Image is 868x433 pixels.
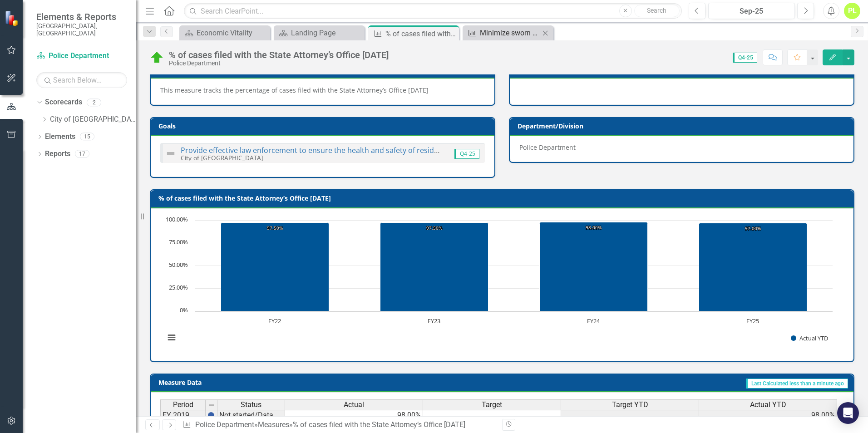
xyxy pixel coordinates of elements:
a: Minimize sworn police officer vacancy rate (%) (1) [465,27,540,39]
a: Economic Vitality [182,27,268,39]
button: Show Actual YTD [791,334,829,342]
span: Actual [344,401,364,409]
a: Police Department [195,420,254,429]
span: Search [647,7,666,14]
td: 98.00% [699,410,837,421]
text: FY25 [746,317,759,325]
a: Elements [45,132,75,142]
div: » » [182,420,495,430]
small: City of [GEOGRAPHIC_DATA] [181,153,263,162]
a: Landing Page [276,27,362,39]
text: 100.00% [166,215,188,223]
text: 97.50% [426,225,442,231]
span: Target [482,401,502,409]
small: [GEOGRAPHIC_DATA], [GEOGRAPHIC_DATA] [36,22,127,37]
a: Provide effective law enforcement to ensure the health and safety of residents, businesses, and v... [181,145,536,155]
div: 15 [80,133,94,141]
path: FY24, 98. Actual YTD. [540,222,648,311]
div: Landing Page [291,27,362,39]
svg: Interactive chart [160,216,837,352]
button: View chart menu, Chart [165,331,178,344]
img: On Track (80% or higher) [150,50,164,65]
text: 75.00% [169,238,188,246]
div: % of cases filed with the State Attorney’s Office [DATE] [169,50,389,60]
span: Period [173,401,193,409]
path: FY22, 97.5. Actual YTD. [221,222,329,311]
div: Sep-25 [711,6,792,17]
div: 17 [75,150,89,158]
span: Police Department [519,143,576,152]
span: This measure tracks the percentage of cases filed with the State Attorney’s Office [DATE] [160,86,429,94]
input: Search ClearPoint... [184,3,682,19]
text: FY24 [587,317,600,325]
div: Chart. Highcharts interactive chart. [160,216,844,352]
span: Actual YTD [750,401,786,409]
a: Reports [45,149,70,159]
div: Minimize sworn police officer vacancy rate (%) (1) [480,27,540,39]
div: 2 [87,98,101,106]
td: 98.00% [285,410,423,421]
div: Open Intercom Messenger [837,402,859,424]
button: Search [634,5,680,17]
span: Elements & Reports [36,11,127,22]
text: 97.00% [745,225,761,231]
h3: Goals [158,123,490,129]
img: 8DAGhfEEPCf229AAAAAElFTkSuQmCC [208,402,215,409]
path: FY23, 97.5. Actual YTD. [380,222,488,311]
h3: % of cases filed with the State Attorney’s Office [DATE] [158,195,849,202]
text: 0% [180,306,188,314]
td: Not started/Data not yet available [217,410,285,421]
img: ClearPoint Strategy [5,10,20,26]
div: % of cases filed with the State Attorney’s Office [DATE] [293,420,465,429]
img: Not Defined [165,148,176,159]
span: Status [241,401,261,409]
a: Measures [258,420,289,429]
button: Sep-25 [708,3,795,19]
span: Last Calculated less than a minute ago [746,379,848,389]
div: Economic Vitality [197,27,268,39]
h3: Department/Division [518,123,849,129]
a: City of [GEOGRAPHIC_DATA] [50,114,136,125]
span: Target YTD [612,401,648,409]
div: Police Department [169,60,389,67]
input: Search Below... [36,72,127,88]
div: % of cases filed with the State Attorney’s Office [DATE] [385,28,457,39]
a: Police Department [36,51,127,61]
span: Q4-25 [733,53,757,63]
text: 50.00% [169,261,188,269]
span: Q4-25 [454,149,479,159]
text: FY23 [428,317,440,325]
text: 25.00% [169,283,188,291]
text: FY22 [268,317,281,325]
text: 98.00% [586,224,602,231]
td: FY 2019 [160,410,206,421]
button: PL [844,3,860,19]
img: BgCOk07PiH71IgAAAABJRU5ErkJggg== [207,412,215,419]
h3: Measure Data [158,379,362,386]
text: 97.50% [267,225,283,231]
a: Scorecards [45,97,82,108]
path: FY25, 97. Actual YTD. [699,223,807,311]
